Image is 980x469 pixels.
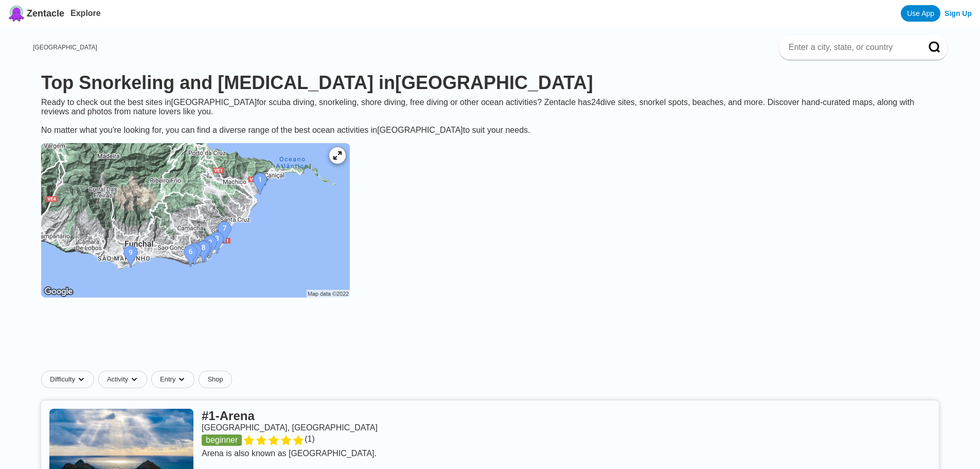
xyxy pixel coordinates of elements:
input: Enter a city, state, or country [788,42,914,53]
a: Use App [901,5,940,22]
a: [GEOGRAPHIC_DATA] [33,44,97,51]
span: Difficulty [50,375,75,384]
div: Ready to check out the best sites in [GEOGRAPHIC_DATA] for scuba diving, snorkeling, shore diving... [33,98,947,135]
span: Zentacle [27,8,64,19]
button: Entrydropdown caret [151,371,199,388]
span: Activity [107,375,128,384]
a: Sign Up [945,9,972,18]
img: Zentacle logo [8,5,25,22]
a: Zentacle logoZentacle [8,5,64,22]
button: Activitydropdown caret [98,371,151,388]
img: dropdown caret [130,375,138,384]
h1: Top Snorkeling and [MEDICAL_DATA] in [GEOGRAPHIC_DATA] [41,72,939,94]
img: Madeira dive site map [41,143,350,298]
a: Madeira dive site map [33,135,358,308]
button: Difficultydropdown caret [41,371,98,388]
span: Entry [160,375,175,384]
img: dropdown caret [77,375,85,384]
a: Explore [70,9,101,18]
a: Shop [199,371,231,388]
img: dropdown caret [177,375,186,384]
